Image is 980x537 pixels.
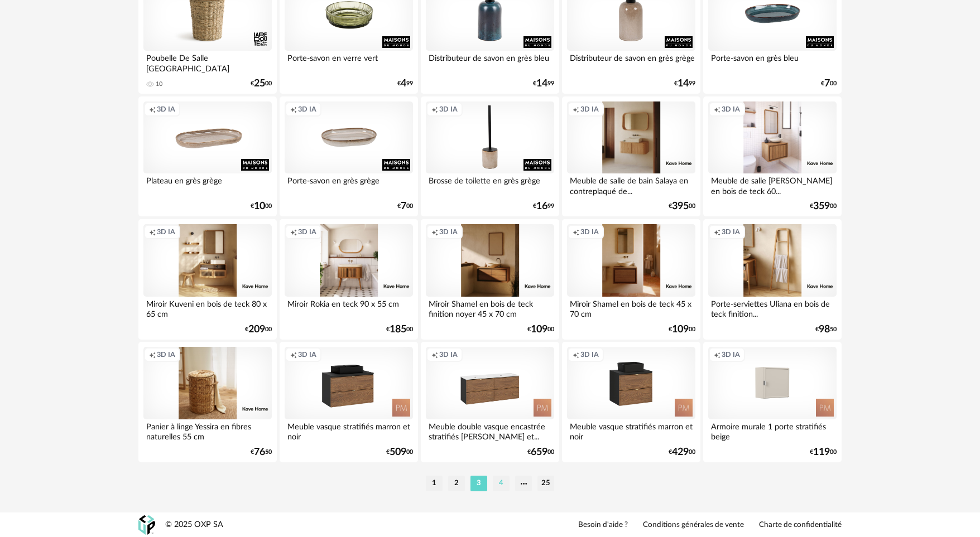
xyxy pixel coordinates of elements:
div: Distributeur de savon en grès bleu [426,51,554,73]
span: 109 [672,326,689,333]
span: Creation icon [573,350,579,359]
span: 509 [390,448,406,456]
a: Creation icon 3D IA Miroir Rokia en teck 90 x 55 cm €18500 [280,219,418,340]
div: € 00 [397,202,413,210]
div: Brosse de toilette en grès grège [426,173,554,196]
div: © 2025 OXP SA [165,520,223,530]
div: Plateau en grès grège [143,173,272,196]
span: 209 [248,326,265,333]
span: 3D IA [439,350,458,359]
span: Creation icon [290,350,297,359]
span: 14 [678,80,689,88]
div: € 00 [527,326,554,333]
a: Creation icon 3D IA Meuble vasque stratifiés marron et noir €50900 [280,342,418,462]
a: Conditions générales de vente [643,520,744,530]
span: 3D IA [722,350,740,359]
span: 25 [254,80,265,88]
div: € 99 [533,202,554,210]
li: 25 [537,476,554,491]
span: Creation icon [149,105,156,114]
a: Creation icon 3D IA Miroir Shamel en bois de teck 45 x 70 cm €10900 [562,219,700,340]
span: 429 [672,448,689,456]
span: 119 [813,448,830,456]
div: € 00 [669,326,695,333]
a: Creation icon 3D IA Meuble vasque stratifiés marron et noir €42900 [562,342,700,462]
div: Meuble vasque stratifiés marron et noir [567,419,695,442]
div: 10 [156,80,162,88]
span: 659 [531,448,547,456]
div: € 50 [815,326,837,333]
span: 3D IA [298,228,316,236]
span: 395 [672,202,689,210]
span: 109 [531,326,547,333]
div: Miroir Rokia en teck 90 x 55 cm [285,297,413,319]
div: € 00 [669,202,695,210]
div: Meuble de salle [PERSON_NAME] en bois de teck 60... [708,173,837,196]
span: 4 [401,80,406,88]
span: Creation icon [149,228,156,236]
div: € 00 [251,202,272,210]
span: 10 [254,202,265,210]
div: € 00 [386,326,413,333]
span: 3D IA [580,228,599,236]
span: 185 [390,326,406,333]
a: Creation icon 3D IA Miroir Shamel en bois de teck finition noyer 45 x 70 cm €10900 [421,219,559,340]
a: Charte de confidentialité [759,520,842,530]
div: Miroir Kuveni en bois de teck 80 x 65 cm [143,297,272,319]
span: Creation icon [431,350,438,359]
span: 98 [819,326,830,333]
span: 3D IA [298,350,316,359]
div: Miroir Shamel en bois de teck 45 x 70 cm [567,297,695,319]
div: Porte-savon en grès grège [285,173,413,196]
span: 3D IA [580,105,599,114]
a: Creation icon 3D IA Porte-savon en grès grège €700 [280,96,418,217]
div: Meuble de salle de bain Salaya en contreplaqué de... [567,173,695,196]
span: Creation icon [149,350,156,359]
div: € 00 [527,448,554,456]
span: 7 [824,80,830,88]
span: 14 [536,80,547,88]
div: Meuble double vasque encastrée stratifiés [PERSON_NAME] et... [426,419,554,442]
a: Besoin d'aide ? [578,520,628,530]
span: 359 [813,202,830,210]
a: Creation icon 3D IA Panier à linge Yessira en fibres naturelles 55 cm €7650 [138,342,277,462]
div: Distributeur de savon en grès grège [567,51,695,73]
a: Creation icon 3D IA Meuble double vasque encastrée stratifiés [PERSON_NAME] et... €65900 [421,342,559,462]
a: Creation icon 3D IA Armoire murale 1 porte stratifiés beige €11900 [703,342,842,462]
div: Panier à linge Yessira en fibres naturelles 55 cm [143,419,272,442]
div: Miroir Shamel en bois de teck finition noyer 45 x 70 cm [426,297,554,319]
div: Porte-savon en verre vert [285,51,413,73]
div: € 00 [251,80,272,88]
span: Creation icon [290,228,297,236]
li: 2 [448,476,465,491]
span: Creation icon [431,105,438,114]
span: 3D IA [157,105,175,114]
span: Creation icon [573,228,579,236]
div: € 00 [386,448,413,456]
span: 3D IA [157,350,175,359]
a: Creation icon 3D IA Plateau en grès grège €1000 [138,96,277,217]
span: 3D IA [722,228,740,236]
span: Creation icon [714,105,720,114]
div: € 99 [674,80,695,88]
span: 3D IA [580,350,599,359]
span: 7 [401,202,406,210]
div: € 99 [397,80,413,88]
span: 3D IA [439,228,458,236]
div: Poubelle De Salle [GEOGRAPHIC_DATA] [143,51,272,73]
span: 3D IA [439,105,458,114]
div: Porte-serviettes Uliana en bois de teck finition... [708,297,837,319]
a: Creation icon 3D IA Miroir Kuveni en bois de teck 80 x 65 cm €20900 [138,219,277,340]
span: 16 [536,202,547,210]
span: Creation icon [714,228,720,236]
li: 3 [470,476,487,491]
a: Creation icon 3D IA Meuble de salle [PERSON_NAME] en bois de teck 60... €35900 [703,96,842,217]
div: Porte-savon en grès bleu [708,51,837,73]
li: 1 [426,476,443,491]
span: 3D IA [722,105,740,114]
img: OXP [138,515,155,535]
div: € 50 [251,448,272,456]
li: 4 [493,476,510,491]
a: Creation icon 3D IA Meuble de salle de bain Salaya en contreplaqué de... €39500 [562,96,700,217]
div: € 00 [669,448,695,456]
